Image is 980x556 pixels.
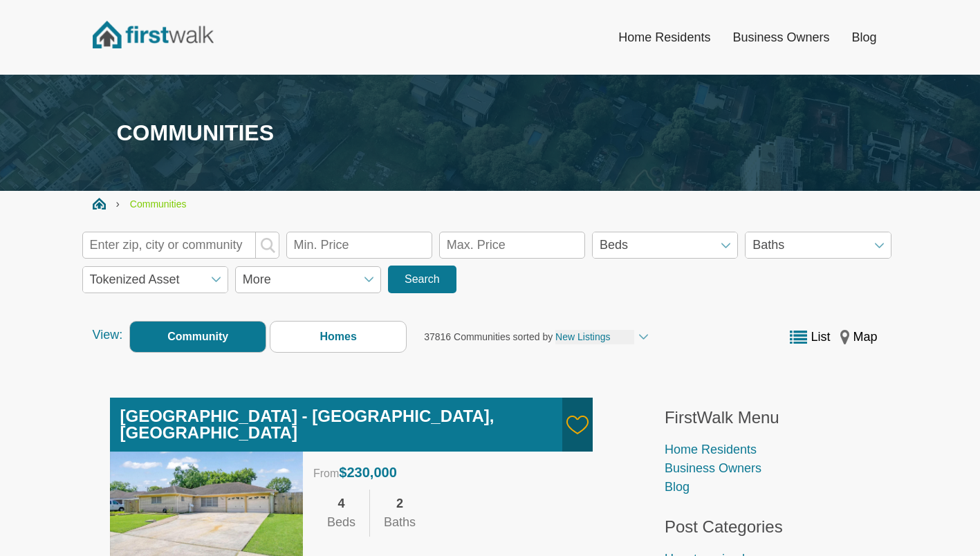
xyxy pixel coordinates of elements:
[607,22,721,53] a: Home Residents
[93,21,214,48] img: FirstWalk
[93,120,888,146] h1: Communities
[339,465,396,480] span: $230,000
[786,328,833,346] button: List
[120,407,494,442] a: [GEOGRAPHIC_DATA] - [GEOGRAPHIC_DATA], [GEOGRAPHIC_DATA]
[439,232,585,259] input: Max. Price
[235,266,381,293] span: More
[665,480,690,494] a: Blog
[327,513,355,532] div: Beds
[853,330,877,344] span: Map
[286,232,432,259] input: Min. Price
[665,461,761,475] a: Business Owners
[665,408,871,428] h3: FirstWalk Menu
[424,331,553,342] span: 37816 Communities sorted by
[384,494,416,513] div: 2
[721,22,840,53] a: Business Owners
[384,513,416,532] div: Baths
[313,462,582,483] div: From
[93,326,123,344] span: View:
[129,321,266,353] label: Community
[837,328,880,346] button: Map
[665,443,757,456] a: Home Residents
[840,22,887,53] a: Blog
[665,517,871,537] h3: Post Categories
[811,330,830,344] span: List
[270,321,407,353] label: Homes
[327,494,355,513] div: 4
[82,232,279,259] input: Enter zip, city or community
[388,266,456,293] button: Search
[130,198,187,210] a: Communities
